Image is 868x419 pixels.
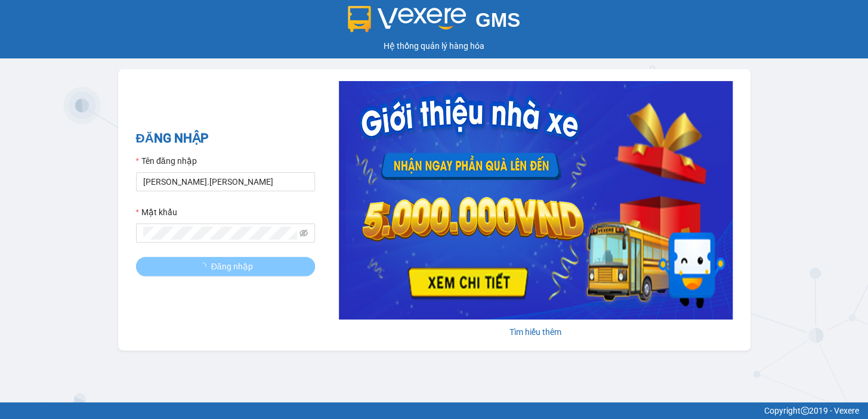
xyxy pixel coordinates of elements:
div: Tìm hiểu thêm [339,325,733,339]
label: Mật khẩu [136,206,177,219]
span: copyright [801,406,809,415]
input: Tên đăng nhập [136,172,315,191]
span: GMS [475,9,520,31]
img: logo 2 [348,6,466,32]
input: Mật khẩu [143,226,297,240]
label: Tên đăng nhập [136,154,197,167]
h2: ĐĂNG NHẬP [136,129,315,148]
span: eye-invisible [299,229,308,237]
span: loading [198,262,211,271]
button: Đăng nhập [136,257,315,276]
span: Đăng nhập [211,260,253,273]
a: GMS [348,18,520,27]
img: banner-0 [339,81,733,319]
div: Copyright 2019 - Vexere [9,404,859,417]
div: Hệ thống quản lý hàng hóa [3,39,865,52]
